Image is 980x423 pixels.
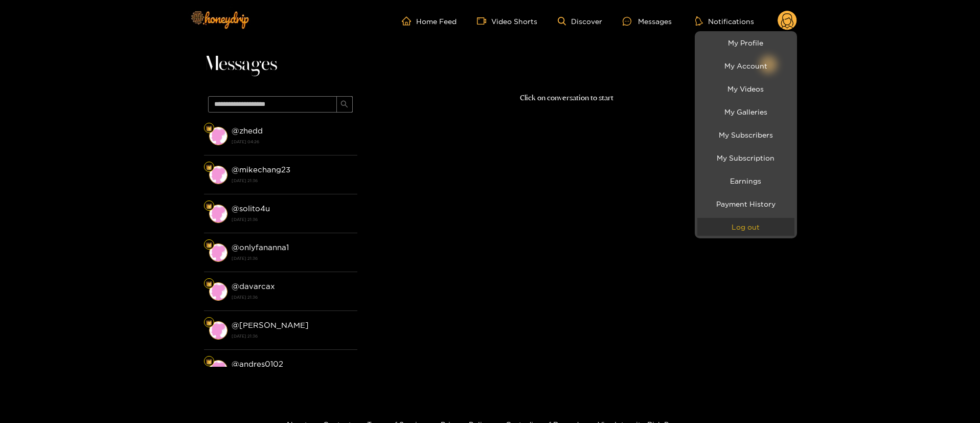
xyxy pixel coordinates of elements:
a: Earnings [697,172,794,190]
a: My Account [697,57,794,75]
a: My Videos [697,80,794,98]
button: Log out [697,218,794,236]
a: My Subscription [697,149,794,167]
a: My Subscribers [697,126,794,144]
a: My Galleries [697,103,794,121]
a: Payment History [697,195,794,213]
a: My Profile [697,34,794,52]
